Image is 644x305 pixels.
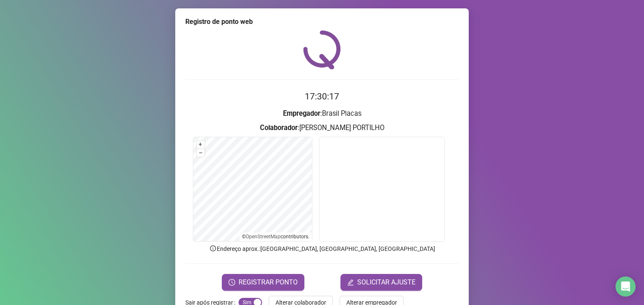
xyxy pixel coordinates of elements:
[222,274,304,291] button: REGISTRAR PONTO
[209,245,217,252] span: info-circle
[357,277,415,287] span: SOLICITAR AJUSTE
[185,244,459,253] p: Endereço aprox. : [GEOGRAPHIC_DATA], [GEOGRAPHIC_DATA], [GEOGRAPHIC_DATA]
[185,123,459,133] h3: : [PERSON_NAME] PORTILHO
[197,149,205,157] button: –
[305,91,339,102] time: 17:30:17
[303,30,341,69] img: QRPoint
[185,108,459,119] h3: : Brasil Placas
[242,234,309,240] li: © contributors.
[615,276,636,297] div: Open Intercom Messenger
[283,109,320,117] strong: Empregador
[197,141,205,149] button: +
[246,234,280,240] a: OpenStreetMap
[340,274,422,291] button: editSOLICITAR AJUSTE
[260,124,298,132] strong: Colaborador
[229,279,235,286] span: clock-circle
[239,277,298,287] span: REGISTRAR PONTO
[185,17,459,27] div: Registro de ponto web
[347,279,354,286] span: edit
